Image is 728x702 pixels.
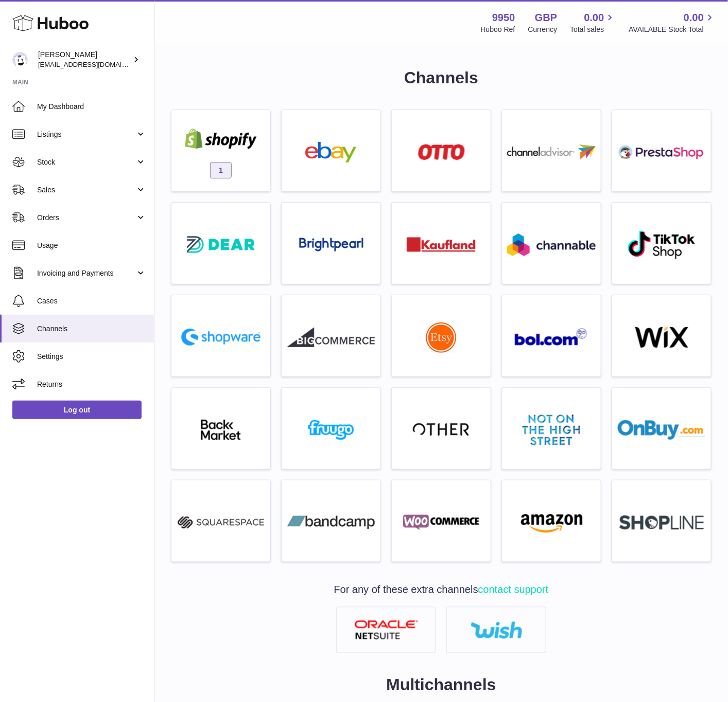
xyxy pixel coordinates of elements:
[507,393,596,464] a: notonthehighstreet
[287,393,375,464] a: fruugo
[426,322,457,353] img: roseta-etsy
[397,300,486,371] a: roseta-etsy
[37,213,135,223] span: Orders
[287,420,375,440] img: fruugo
[507,485,596,556] a: amazon
[12,52,28,67] img: internalAdmin-9950@internal.huboo.com
[397,512,485,533] img: woocommerce
[177,208,265,279] a: roseta-dear
[407,237,476,252] img: roseta-kaufland
[418,144,465,160] img: roseta-otto
[528,25,558,34] div: Currency
[287,208,375,279] a: roseta-brightpearl
[515,328,588,346] img: roseta-bol
[12,401,142,419] a: Log out
[299,238,363,252] img: roseta-brightpearl
[617,208,706,279] a: roseta-tiktokshop
[618,327,705,348] img: wix
[287,115,375,186] a: ebay
[177,485,265,556] a: squarespace
[617,393,706,464] a: onbuy
[171,67,712,89] h1: Channels
[481,25,515,34] div: Huboo Ref
[584,11,604,25] span: 0.00
[617,115,706,186] a: roseta-prestashop
[37,241,146,250] span: Usage
[38,50,131,69] div: [PERSON_NAME]
[177,325,265,350] img: roseta-shopware
[508,512,595,533] img: amazon
[37,352,146,362] span: Settings
[37,296,146,306] span: Cases
[177,129,265,149] img: shopify
[287,300,375,371] a: roseta-bigcommerce
[507,233,596,256] img: roseta-channable
[287,142,375,163] img: ebay
[629,11,716,34] a: 0.00 AVAILABLE Stock Total
[523,415,580,445] img: notonthehighstreet
[177,512,265,533] img: squarespace
[37,380,146,389] span: Returns
[397,393,486,464] a: other
[177,300,265,371] a: roseta-shopware
[37,130,135,139] span: Listings
[37,102,146,112] span: My Dashboard
[177,420,265,440] img: backmarket
[570,11,616,34] a: 0.00 Total sales
[177,115,265,186] a: shopify 1
[37,185,135,195] span: Sales
[37,268,135,278] span: Invoicing and Payments
[684,11,704,25] span: 0.00
[397,115,486,186] a: roseta-otto
[507,145,596,159] img: roseta-channel-advisor
[184,233,258,256] img: roseta-dear
[37,157,135,167] span: Stock
[627,230,697,260] img: roseta-tiktokshop
[507,300,596,371] a: roseta-bol
[287,485,375,556] a: bandcamp
[38,60,151,68] span: [EMAIL_ADDRESS][DOMAIN_NAME]
[478,584,549,595] a: contact support
[617,300,706,371] a: wix
[492,11,515,25] strong: 9950
[570,25,616,34] span: Total sales
[334,584,549,595] span: For any of these extra channels
[413,422,470,438] img: other
[177,393,265,464] a: backmarket
[287,327,375,348] img: roseta-bigcommerce
[619,515,704,530] img: roseta-shopline
[618,142,705,163] img: roseta-prestashop
[471,621,522,639] img: wish
[617,485,706,556] a: roseta-shopline
[629,25,716,34] span: AVAILABLE Stock Total
[618,420,705,440] img: onbuy
[210,162,232,178] span: 1
[507,115,596,186] a: roseta-channel-advisor
[171,674,712,696] h2: Multichannels
[287,512,375,533] img: bandcamp
[397,208,486,279] a: roseta-kaufland
[507,208,596,279] a: roseta-channable
[535,11,557,25] strong: GBP
[354,620,419,640] img: netsuite
[397,485,486,556] a: woocommerce
[37,324,146,334] span: Channels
